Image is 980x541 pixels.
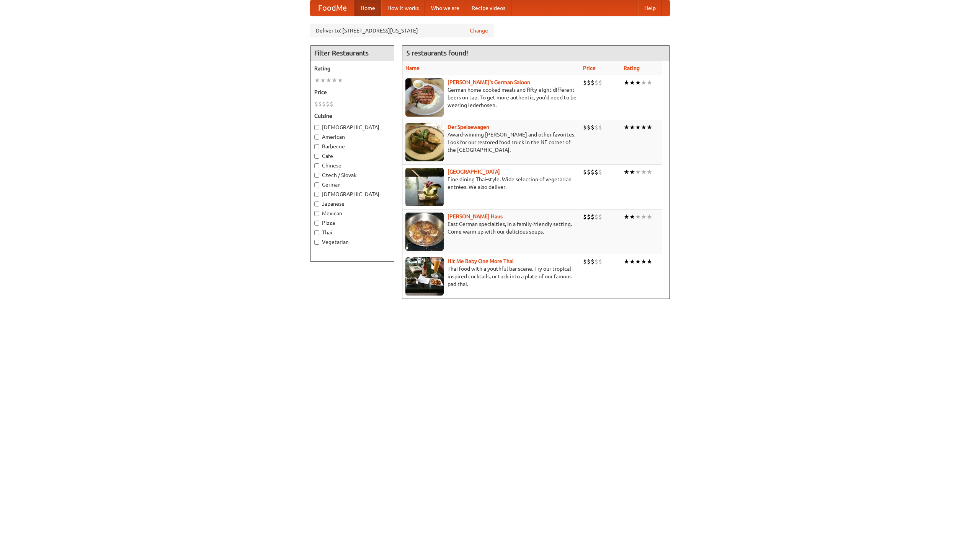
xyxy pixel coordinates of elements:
li: $ [591,213,595,221]
li: ★ [320,76,326,84]
li: ★ [641,257,647,266]
b: Hit Me Baby One More Thai [448,258,514,264]
input: Thai [314,230,319,235]
h5: Cuisine [314,112,390,120]
li: ★ [641,78,647,87]
li: ★ [647,78,652,87]
p: Award-winning [PERSON_NAME] and other favorites. Look for our restored food truck in the NE corne... [405,131,577,154]
h5: Price [314,88,390,96]
li: $ [318,100,322,108]
li: $ [598,123,602,132]
label: [DEMOGRAPHIC_DATA] [314,123,390,131]
li: $ [326,100,330,108]
li: $ [591,123,595,132]
input: Chinese [314,163,319,168]
a: [PERSON_NAME]'s German Saloon [448,79,530,85]
li: ★ [326,76,332,84]
input: American [314,135,319,140]
li: ★ [635,78,641,87]
a: Rating [624,65,640,71]
li: ★ [635,123,641,132]
input: [DEMOGRAPHIC_DATA] [314,192,319,197]
li: ★ [641,168,647,176]
label: Japanese [314,200,390,208]
label: Thai [314,229,390,236]
img: speisewagen.jpg [405,123,444,161]
li: $ [330,100,333,108]
img: esthers.jpg [405,78,444,117]
li: ★ [629,213,635,221]
img: babythai.jpg [405,257,444,296]
input: [DEMOGRAPHIC_DATA] [314,125,319,130]
li: ★ [332,76,337,84]
a: [GEOGRAPHIC_DATA] [448,169,500,175]
li: $ [595,257,598,266]
li: ★ [314,76,320,84]
h4: Filter Restaurants [310,45,394,61]
label: Barbecue [314,143,390,150]
li: $ [591,257,595,266]
li: ★ [624,257,629,266]
img: kohlhaus.jpg [405,213,444,251]
label: Mexican [314,210,390,217]
a: Recipe videos [465,0,511,16]
li: ★ [624,213,629,221]
li: $ [595,78,598,87]
a: Name [405,65,420,71]
a: Help [638,0,662,16]
li: ★ [624,123,629,132]
li: ★ [624,78,629,87]
li: $ [583,213,587,221]
li: ★ [647,168,652,176]
li: ★ [629,257,635,266]
a: Change [470,27,488,34]
li: ★ [647,213,652,221]
li: ★ [647,257,652,266]
li: $ [591,168,595,176]
a: Der Speisewagen [448,124,489,130]
input: Pizza [314,221,319,226]
a: [PERSON_NAME] Haus [448,213,503,219]
li: $ [583,123,587,132]
label: [DEMOGRAPHIC_DATA] [314,190,390,198]
li: ★ [629,123,635,132]
input: Barbecue [314,144,319,149]
li: ★ [647,123,652,132]
a: Who we are [425,0,465,16]
li: $ [587,168,591,176]
li: ★ [641,123,647,132]
li: ★ [641,213,647,221]
p: German home-cooked meals and fifty-eight different beers on tap. To get more authentic, you'd nee... [405,86,577,109]
input: Vegetarian [314,240,319,245]
li: ★ [629,168,635,176]
li: ★ [624,168,629,176]
a: FoodMe [310,0,354,16]
li: ★ [635,213,641,221]
li: $ [598,78,602,87]
li: $ [587,257,591,266]
li: $ [595,168,598,176]
h5: Rating [314,65,390,72]
li: $ [591,78,595,87]
a: How it works [381,0,425,16]
ng-pluralize: 5 restaurants found! [406,49,468,57]
div: Deliver to: [STREET_ADDRESS][US_STATE] [310,24,494,37]
li: $ [587,78,591,87]
p: East German specialties, in a family-friendly setting. Come warm up with our delicious soups. [405,220,577,236]
input: German [314,182,319,187]
li: ★ [337,76,343,84]
label: German [314,181,390,188]
li: $ [587,123,591,132]
li: $ [583,168,587,176]
p: Thai food with a youthful bar scene. Try our tropical inspired cocktails, or tuck into a plate of... [405,265,577,288]
li: $ [595,213,598,221]
input: Mexican [314,211,319,216]
label: American [314,133,390,141]
label: Pizza [314,219,390,227]
input: Czech / Slovak [314,173,319,178]
label: Chinese [314,162,390,169]
input: Japanese [314,201,319,206]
